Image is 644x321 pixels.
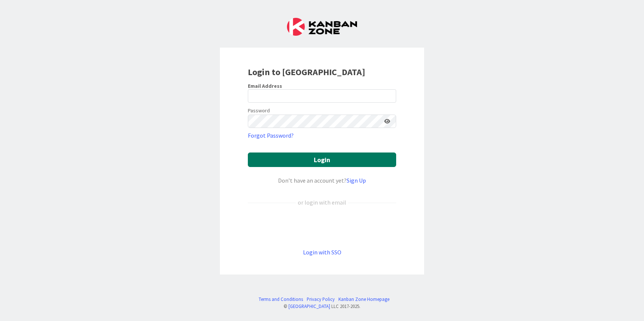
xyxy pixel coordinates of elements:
button: Login [248,153,396,167]
label: Password [248,107,270,115]
a: Sign Up [347,177,366,184]
a: Privacy Policy [307,296,335,303]
a: Kanban Zone Homepage [338,296,389,303]
b: Login to [GEOGRAPHIC_DATA] [248,66,365,78]
a: Forgot Password? [248,131,294,140]
img: Kanban Zone [287,18,357,36]
div: © LLC 2017- 2025 . [255,303,389,310]
label: Email Address [248,83,282,89]
div: or login with email [296,198,348,207]
div: Don’t have an account yet? [248,176,396,185]
a: Terms and Conditions [259,296,303,303]
a: [GEOGRAPHIC_DATA] [288,303,330,309]
a: Login with SSO [303,248,341,256]
iframe: Sign in with Google Button [244,219,400,235]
